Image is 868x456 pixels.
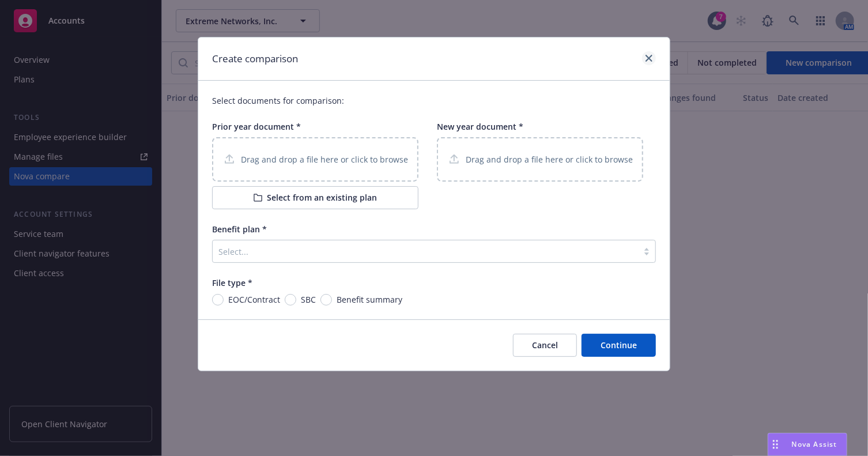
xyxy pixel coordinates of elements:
[212,294,224,306] input: EOC/Contract
[768,434,783,455] div: Drag to move
[212,224,267,235] span: Benefit plan *
[642,51,656,65] a: close
[792,439,837,449] span: Nova Assist
[212,51,298,66] h1: Create comparison
[582,334,656,357] button: Continue
[768,433,847,456] button: Nova Assist
[212,277,252,288] span: File type *
[228,293,280,306] span: EOC/Contract
[437,121,523,132] span: New year document *
[212,95,656,107] p: Select documents for comparison:
[212,121,301,132] span: Prior year document *
[241,153,408,165] p: Drag and drop a file here or click to browse
[212,137,418,182] div: Drag and drop a file here or click to browse
[466,153,633,165] p: Drag and drop a file here or click to browse
[337,293,402,306] span: Benefit summary
[513,334,577,357] button: Cancel
[212,186,418,209] button: Select from an existing plan
[437,137,643,182] div: Drag and drop a file here or click to browse
[301,293,316,306] span: SBC
[285,294,296,306] input: SBC
[320,294,332,306] input: Benefit summary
